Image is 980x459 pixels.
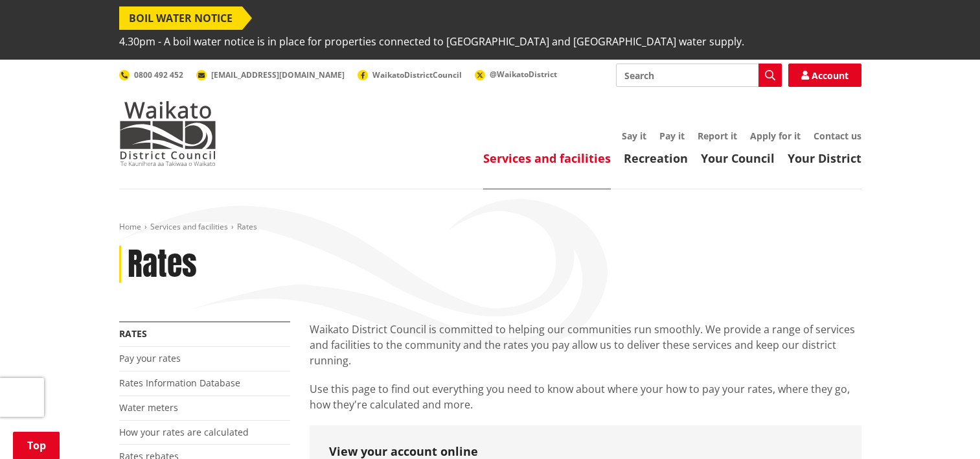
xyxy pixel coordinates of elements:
a: Top [13,432,60,459]
span: @WaikatoDistrict [490,69,557,80]
span: 4.30pm - A boil water notice is in place for properties connected to [GEOGRAPHIC_DATA] and [GEOGR... [119,30,744,53]
a: Home [119,221,141,232]
a: Say it [622,130,646,142]
a: Your Council [701,150,775,166]
a: Report it [698,130,737,142]
h3: View your account online [329,445,842,459]
p: Use this page to find out everything you need to know about where your how to pay your rates, whe... [310,381,861,412]
a: How your rates are calculated [119,426,249,438]
a: Pay your rates [119,352,181,364]
a: Rates Information Database [119,377,240,389]
span: 0800 492 452 [134,69,183,80]
a: Water meters [119,401,178,414]
input: Search input [616,64,782,87]
a: Contact us [814,130,861,142]
a: Services and facilities [150,221,228,232]
span: BOIL WATER NOTICE [119,6,242,30]
a: Pay it [659,130,685,142]
a: @WaikatoDistrict [475,69,557,80]
a: Apply for it [750,130,801,142]
a: Services and facilities [483,150,611,166]
a: Recreation [624,150,688,166]
a: Account [788,64,861,87]
a: [EMAIL_ADDRESS][DOMAIN_NAME] [196,69,345,80]
span: WaikatoDistrictCouncil [372,69,462,80]
a: Rates [119,327,147,340]
span: [EMAIL_ADDRESS][DOMAIN_NAME] [211,69,345,80]
p: Waikato District Council is committed to helping our communities run smoothly. We provide a range... [310,322,861,368]
a: 0800 492 452 [119,69,183,80]
span: Rates [237,221,257,232]
nav: breadcrumb [119,222,861,233]
h1: Rates [128,246,197,283]
a: Your District [788,150,861,166]
a: WaikatoDistrictCouncil [358,69,462,80]
img: Waikato District Council - Te Kaunihera aa Takiwaa o Waikato [119,101,216,166]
